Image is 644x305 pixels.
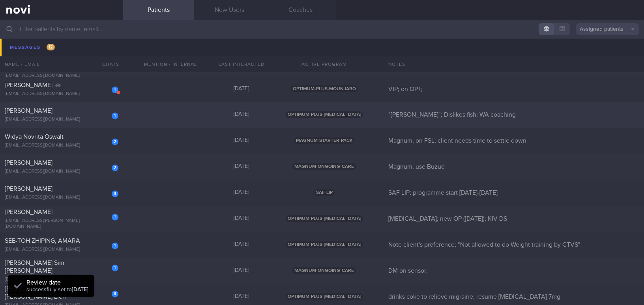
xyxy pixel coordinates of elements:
span: SAF-LIP [314,190,335,196]
div: 2 [112,165,118,171]
div: Magnum, on FSL; client needs time to settle down [384,137,644,145]
div: [DATE] [206,164,277,171]
span: [PERSON_NAME] [5,186,52,192]
div: [DATE] [206,216,277,223]
div: VIP; on OP+; [384,85,644,93]
span: successfully set to [26,287,88,292]
div: [EMAIL_ADDRESS][DOMAIN_NAME] [5,277,118,283]
div: [DATE] [206,268,277,275]
span: [PERSON_NAME] [5,209,52,216]
div: 1 [112,214,118,221]
div: [EMAIL_ADDRESS][DOMAIN_NAME] [5,169,118,175]
span: [PERSON_NAME] Sim [PERSON_NAME] [5,260,64,274]
div: 2 [112,139,118,145]
div: 1 [112,265,118,272]
span: OPTIMUM-PLUS-[MEDICAL_DATA] [286,64,363,71]
div: [MEDICAL_DATA]; new OP ([DATE]); KIV DS [384,215,644,223]
div: [DATE] [206,138,277,145]
div: "[PERSON_NAME]"; Dislikes fish; WA coaching [384,111,644,119]
span: MAGNUM-ONGOING-CARE [292,268,356,274]
span: [PERSON_NAME] [5,82,52,88]
span: OPTIMUM-PLUS-[MEDICAL_DATA] [286,216,363,222]
span: [PERSON_NAME], [PERSON_NAME] Lien [5,286,66,300]
div: Review date [26,279,88,286]
div: [DATE] [206,112,277,119]
strong: [DATE] [72,287,88,292]
span: OPTIMUM-PLUS-MOUNJARO [291,56,358,63]
span: [PERSON_NAME] [5,108,52,114]
div: Note client's preference; "Not allowed to do Weight training by CTVS" [384,241,644,249]
div: A month ago [206,60,277,67]
div: 1 [112,87,118,93]
span: MAGNUM-ONGOING-CARE [292,164,356,170]
span: OPTIMUM-PLUS-[MEDICAL_DATA] [286,294,363,300]
div: 3 [112,291,118,298]
div: 1 [112,243,118,249]
div: Magnum, use Buzud [384,163,644,171]
div: [EMAIL_ADDRESS][DOMAIN_NAME] [5,91,118,97]
span: OPTIMUM-PLUS-[MEDICAL_DATA] [286,112,363,118]
div: [DATE] [206,190,277,197]
div: DM on sensor; [384,267,644,275]
div: [EMAIL_ADDRESS][DOMAIN_NAME] [5,195,118,201]
div: 1 [112,53,118,60]
span: SEE-TOH ZHIPING, AMARA [5,238,80,244]
div: [EMAIL_ADDRESS][DOMAIN_NAME] [5,117,118,123]
span: [PERSON_NAME] [PERSON_NAME] ([PERSON_NAME]) [5,48,56,70]
div: [EMAIL_ADDRESS][DOMAIN_NAME] [5,143,118,149]
div: [DATE] [206,86,277,93]
div: Check on back pain, shoulder pain; low vit D; Switch to Mounjaro [384,59,644,67]
div: [EMAIL_ADDRESS][DOMAIN_NAME] [5,247,118,253]
div: SAF LIP; programme start [DATE]-[DATE] [384,189,644,197]
span: OPTIMUM-PLUS-[MEDICAL_DATA] [286,242,363,248]
button: Assigned patients [576,23,639,35]
div: 3 [112,191,118,197]
div: [DATE] [206,294,277,301]
div: [DATE] [206,242,277,249]
div: [EMAIL_ADDRESS][PERSON_NAME][DOMAIN_NAME] [5,218,118,230]
span: OPTIMUM-PLUS-MOUNJARO [291,86,358,92]
span: [PERSON_NAME] [5,160,52,166]
span: MAGNUM-STARTER-PACK [294,138,354,144]
div: 1 [112,113,118,119]
span: Widya Novrita Oswalt [5,134,64,140]
div: drinks coke to relieve migraine; resume [MEDICAL_DATA] 7mg [384,293,644,301]
div: [EMAIL_ADDRESS][DOMAIN_NAME] [5,73,118,79]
